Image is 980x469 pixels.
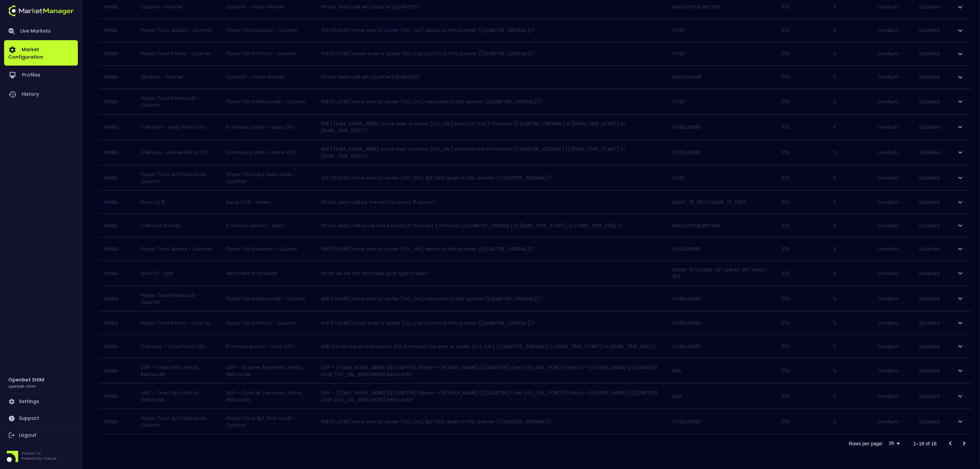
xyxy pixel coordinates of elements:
td: Player Total Rebounds - Quarter [135,89,221,114]
td: OVER,UNDER [667,237,776,260]
th: WNBA [99,66,135,89]
td: Which team will score more points in the next 5 minutes ([QUARTER_ORDINAL] Q [5MIN_TIME_START] to... [316,214,667,237]
span: Disabled [919,320,940,327]
td: SGP - [TEAM_AWAY_ABBR] Q[QUARTER] Winner + [PLAYER_NAME] Q[QUARTER] Over [OU_VAL_POINTS] Points +... [316,384,667,409]
td: Player Total Points - Quarter [221,311,316,334]
td: Will [PLAYER] have over or under [OU_VAL] assists in this quarter ([QUARTER_ORDINAL])? [316,19,667,42]
td: 10 % [776,261,827,286]
span: Disabled [919,270,940,277]
span: Disabled [919,50,940,57]
span: Disabled [919,149,940,156]
span: Disabled [919,98,940,105]
th: WNBA [99,358,135,383]
td: OVER [667,42,776,65]
td: medium [873,261,914,286]
td: % [827,311,872,334]
td: Quarter - Winner [135,66,221,89]
th: WNBA [99,140,135,165]
th: WNBA [99,89,135,114]
td: Will the total points scored in this 5 minutes be over or under [OU_VAL] ([QUARTER_ORDINAL] Q [5M... [316,335,667,358]
td: medium [873,214,914,237]
td: 5 Minute - Home Points OU [135,140,221,165]
td: % [827,19,872,42]
td: OVER [667,19,776,42]
button: expand row [955,365,966,377]
p: Powered by nVenue [22,456,57,461]
div: Version 1.31Powered by nVenue [4,451,78,462]
button: expand row [955,341,966,352]
th: WNBA [99,237,135,260]
td: % [827,237,872,260]
td: Player Total Rebounds - Quarter [221,286,316,311]
td: % [827,140,872,165]
td: Will [TEAM_AWAY_ABBR] score over or under [OU_VAL] points in this 5 minutes ([QUARTER_ORDINAL] Q ... [316,114,667,139]
td: % [827,286,872,311]
a: Logout [4,427,78,444]
td: medium [873,409,914,434]
button: expand row [955,121,966,133]
td: Will [PLAYER] score over or under [OU_VAL] points in this quarter ([QUARTER_ORDINAL])? [316,311,667,334]
a: Live Markets [4,22,78,40]
td: SGP - [TEAM_HOME_ABBR] Q[QUARTER] Winner + [PLAYER_NAME] Q[QUARTER] Over [OU_VAL_POINTS] Points +... [316,358,667,383]
td: Player Total Assists - Quarter [221,237,316,260]
td: OVER,UNDER [667,114,776,139]
td: Which team will be the next to score 15 points? [316,191,667,214]
td: % [827,114,872,139]
th: WNBA [99,214,135,237]
td: AWAY,HOME,NEITHER [667,214,776,237]
td: medium [873,311,914,334]
th: WNBA [99,261,135,286]
td: SGP - Quarter Teamwin, Points, Rebounds [221,384,316,409]
img: logo [8,5,74,16]
td: 10 % [776,286,827,311]
td: Will [PLAYER] have over or under [OU_VAL] rebounds in this quarter ([QUARTER_ORDINAL])? [316,89,667,114]
p: 1–18 of 18 [913,440,937,447]
p: Version 1.31 [22,451,57,456]
td: medium [873,42,914,65]
td: Player Total Points - Quarter [221,42,316,65]
td: medium [873,286,914,311]
td: OVER [667,165,776,190]
td: medium [873,89,914,114]
td: Race to 15 - team [221,191,316,214]
td: 10 % [776,237,827,260]
td: HOME-2PT,HOME-3PT,AWAY-2PT,AWAY-3PT [667,261,776,286]
td: SGP - Quarter Teamwin, Points, Rebounds [221,358,316,383]
th: WNBA [99,165,135,190]
span: Disabled [919,3,940,10]
td: Player Total Assists - Quarter [135,237,221,260]
a: Profiles [4,66,78,85]
button: expand row [955,1,966,13]
a: Settings [4,393,78,410]
td: 5 minute points - home O/U [221,140,316,165]
td: AWAY_15_FIRST,HOME_15_FIRST [667,191,776,214]
td: 10 % [776,66,827,89]
td: 10 % [776,114,827,139]
button: expand row [955,317,966,329]
td: 10 % [776,358,827,383]
span: Disabled [919,393,940,400]
td: Will [PLAYER] have over or under [OU_VAL] 3pt field goals in this quarter ([QUARTER_ORDINAL])? [316,165,667,190]
td: 10 % [776,335,827,358]
td: OVER,UNDER [667,409,776,434]
a: Support [4,410,78,427]
th: WNBA [99,409,135,434]
td: SGP - Team Win, Points, Rebounds [135,358,221,383]
span: Disabled [919,367,940,374]
th: WNBA [99,311,135,334]
td: OVER [667,89,776,114]
td: 10 % [776,140,827,165]
span: Disabled [919,418,940,425]
td: 10 % [776,89,827,114]
td: % [827,261,872,286]
td: medium [873,335,914,358]
h3: openbet-shim [8,384,36,389]
td: 5 Minute - Away Points OU [135,114,221,139]
td: 10 % [776,42,827,65]
th: WNBA [99,114,135,139]
td: Player Total Assists - Quarter [221,19,316,42]
td: AWAY,HOME [667,66,776,89]
td: Player Total Rebounds - Quarter [135,286,221,311]
td: 10 % [776,191,827,214]
th: WNBA [99,335,135,358]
